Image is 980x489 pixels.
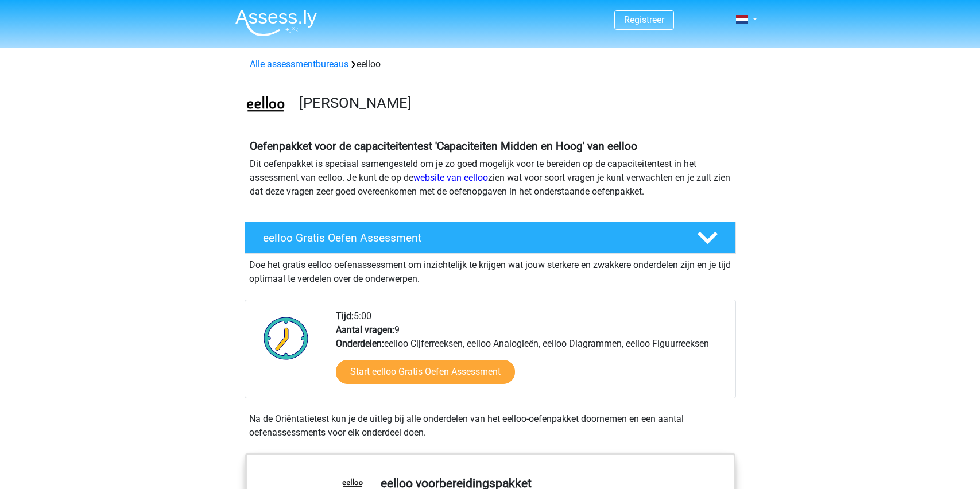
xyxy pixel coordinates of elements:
[327,309,735,398] div: 5:00 9 eelloo Cijferreeksen, eelloo Analogieën, eelloo Diagrammen, eelloo Figuurreeksen
[245,85,286,126] img: eelloo.png
[250,157,731,199] p: Dit oefenpakket is speciaal samengesteld om je zo goed mogelijk voor te bereiden op de capaciteit...
[624,14,664,25] a: Registreer
[257,309,315,367] img: Klok
[336,311,354,321] b: Tijd:
[250,139,637,153] b: Oefenpakket voor de capaciteitentest 'Capaciteiten Midden en Hoog' van eelloo
[413,172,488,183] a: website van eelloo
[336,360,515,384] a: Start eelloo Gratis Oefen Assessment
[245,254,736,286] div: Doe het gratis eelloo oefenassessment om inzichtelijk te krijgen wat jouw sterkere en zwakkere on...
[245,412,736,440] div: Na de Oriëntatietest kun je de uitleg bij alle onderdelen van het eelloo-oefenpakket doornemen en...
[240,222,741,254] a: eelloo Gratis Oefen Assessment
[245,57,735,71] div: eelloo
[299,94,727,112] h3: [PERSON_NAME]
[336,338,384,349] b: Onderdelen:
[250,59,348,69] a: Alle assessmentbureaus
[235,9,317,36] img: Assessly
[263,231,679,244] h4: eelloo Gratis Oefen Assessment
[336,324,394,335] b: Aantal vragen:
